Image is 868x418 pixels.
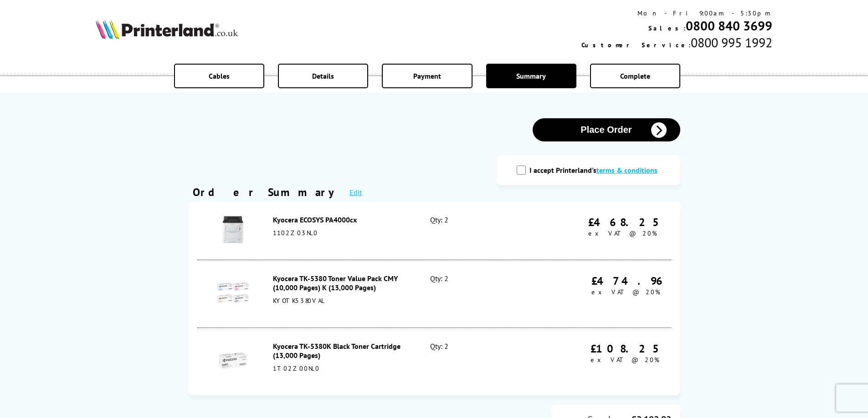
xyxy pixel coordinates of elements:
[217,214,249,246] img: Kyocera ECOSYS PA4000cx
[209,71,230,81] span: Cables
[273,229,411,237] div: 1102Z03NL0
[273,274,411,292] div: Kyocera TK-5380 Toner Value Pack CMY (10,000 Pages) K (13,000 Pages)
[413,71,441,81] span: Payment
[591,274,667,288] div: £474.96
[581,41,691,49] span: Customer Service:
[648,24,686,32] span: Sales:
[430,342,524,382] div: Qty: 2
[588,229,657,237] span: ex VAT @ 20%
[591,342,667,356] div: £108.25
[516,71,546,81] span: Summary
[620,71,650,81] span: Complete
[686,17,772,34] a: 0800 840 3699
[596,166,657,175] a: modal_tc
[96,19,238,39] img: Printerland Logo
[588,215,667,229] div: £468.25
[217,345,249,377] img: Kyocera TK-5380K Black Toner Cartridge (13,000 Pages)
[273,215,411,224] div: Kyocera ECOSYS PA4000cx
[533,118,680,141] button: Place Order
[581,9,772,17] div: Mon - Fri 9:00am - 5:30pm
[430,215,524,246] div: Qty: 2
[591,356,659,364] span: ex VAT @ 20%
[193,185,340,199] div: Order Summary
[273,342,411,360] div: Kyocera TK-5380K Black Toner Cartridge (13,000 Pages)
[591,288,660,296] span: ex VAT @ 20%
[529,166,662,175] label: I accept Printerland's
[691,34,772,51] span: 0800 995 1992
[273,297,411,305] div: KYOTK5380VAL
[273,364,411,373] div: 1T02Z00NL0
[349,188,362,197] a: Edit
[312,71,334,81] span: Details
[217,277,249,309] img: Kyocera TK-5380 Toner Value Pack CMY (10,000 Pages) K (13,000 Pages)
[430,274,524,314] div: Qty: 2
